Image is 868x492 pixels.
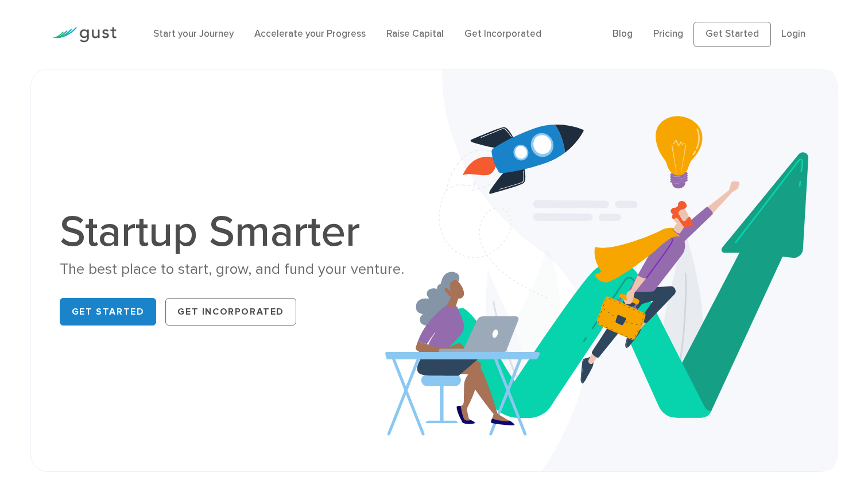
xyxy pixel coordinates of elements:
div: The best place to start, grow, and fund your venture. [60,259,425,280]
a: Get Started [693,22,771,47]
img: Startup Smarter Hero [385,69,837,471]
a: Login [781,28,805,40]
a: Raise Capital [386,28,444,40]
h1: Startup Smarter [60,210,425,254]
a: Get Incorporated [165,298,296,326]
img: Gust Logo [52,27,117,42]
a: Start your Journey [153,28,234,40]
a: Blog [613,28,633,40]
a: Get Incorporated [464,28,541,40]
a: Accelerate your Progress [254,28,366,40]
a: Get Started [60,298,157,326]
a: Pricing [653,28,683,40]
